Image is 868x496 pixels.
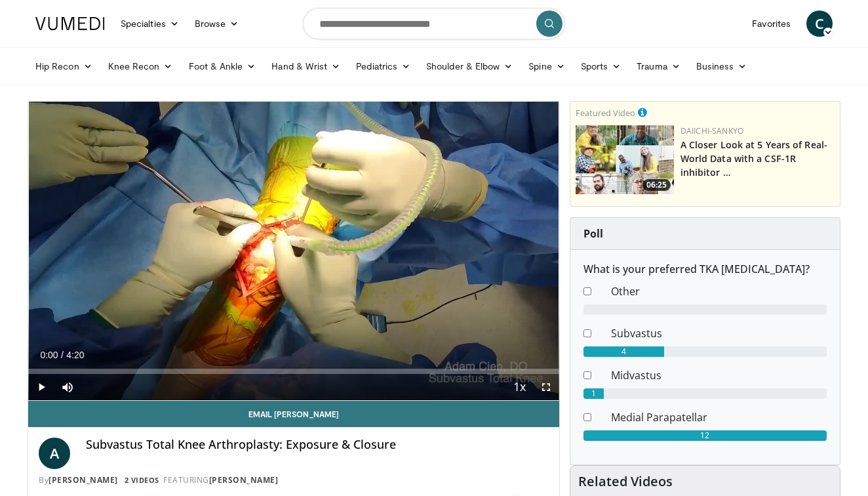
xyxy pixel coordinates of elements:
button: Mute [54,374,81,400]
a: Browse [187,10,247,37]
img: 93c22cae-14d1-47f0-9e4a-a244e824b022.png.150x105_q85_crop-smart_upscale.jpg [576,125,674,194]
a: Business [688,53,755,79]
a: [PERSON_NAME] [49,474,118,486]
a: Knee Recon [100,53,181,79]
video-js: Video Player [28,102,559,401]
a: A [39,438,70,469]
div: 12 [583,430,827,441]
a: Pediatrics [348,53,418,79]
dd: Subvastus [601,325,837,341]
div: 1 [583,388,604,399]
div: Progress Bar [28,369,559,374]
span: 4:20 [66,350,84,360]
small: Featured Video [576,107,635,119]
button: Fullscreen [533,374,559,400]
a: Shoulder & Elbow [418,53,521,79]
input: Search topics, interventions [303,8,565,39]
a: Hand & Wrist [264,53,348,79]
a: Hip Recon [28,53,100,79]
a: Trauma [629,53,688,79]
div: 4 [583,346,665,357]
div: By FEATURING [39,474,549,486]
a: Sports [573,53,629,79]
dd: Other [601,283,837,299]
a: Foot & Ankle [181,53,264,79]
a: Favorites [744,10,799,37]
strong: Poll [583,226,603,241]
a: 06:25 [576,125,674,194]
span: 0:00 [40,350,58,360]
a: [PERSON_NAME] [209,474,279,486]
dd: Medial Parapatellar [601,409,837,425]
span: / [61,350,64,360]
button: Play [28,374,54,400]
a: Specialties [113,10,187,37]
h4: Subvastus Total Knee Arthroplasty: Exposure & Closure [86,438,549,452]
button: Playback Rate [507,374,533,400]
dd: Midvastus [601,367,837,383]
span: 06:25 [642,179,671,191]
a: Email [PERSON_NAME] [28,401,559,427]
img: VuMedi Logo [35,17,105,30]
h6: What is your preferred TKA [MEDICAL_DATA]? [583,263,827,276]
a: Spine [521,53,572,79]
a: A Closer Look at 5 Years of Real-World Data with a CSF-1R inhibitor … [681,138,827,178]
a: 2 Videos [120,474,163,486]
h4: Related Videos [578,474,673,489]
a: Daiichi-Sankyo [681,125,743,136]
a: C [806,10,833,37]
